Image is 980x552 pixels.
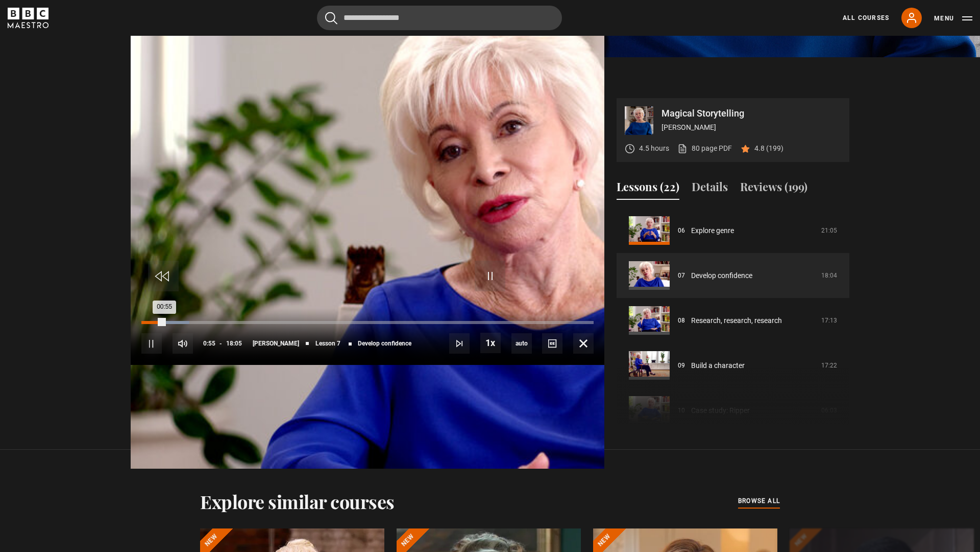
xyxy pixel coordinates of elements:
[173,333,193,354] button: Mute
[691,225,734,236] a: Explore genre
[219,340,222,347] span: -
[661,122,841,133] p: [PERSON_NAME]
[738,496,780,506] span: browse all
[677,143,732,154] a: 80 page PDF
[661,109,841,118] p: Magical Storytelling
[639,143,669,154] p: 4.5 hours
[203,334,215,353] span: 0:55
[692,178,728,200] button: Details
[253,340,299,347] span: [PERSON_NAME]
[573,333,594,354] button: Fullscreen
[691,360,745,371] a: Build a character
[754,143,783,154] p: 4.8 (199)
[325,12,337,25] button: Submit the search query
[511,333,532,354] div: Current quality: 1080p
[691,315,782,326] a: Research, research, research
[934,13,972,24] button: Toggle navigation
[141,333,162,354] button: Pause
[511,333,532,354] span: auto
[542,333,562,354] button: Captions
[131,98,604,365] video-js: Video Player
[200,491,395,512] h2: Explore similar courses
[358,340,411,347] span: Develop confidence
[317,6,562,30] input: Search
[8,8,48,28] svg: BBC Maestro
[226,334,242,353] span: 18:05
[449,333,470,354] button: Next Lesson
[617,178,679,200] button: Lessons (22)
[480,333,501,353] button: Playback Rate
[740,178,807,200] button: Reviews (199)
[691,270,752,281] a: Develop confidence
[315,340,340,347] span: Lesson 7
[141,321,594,324] div: Progress Bar
[738,496,780,507] a: browse all
[843,13,889,22] a: All Courses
